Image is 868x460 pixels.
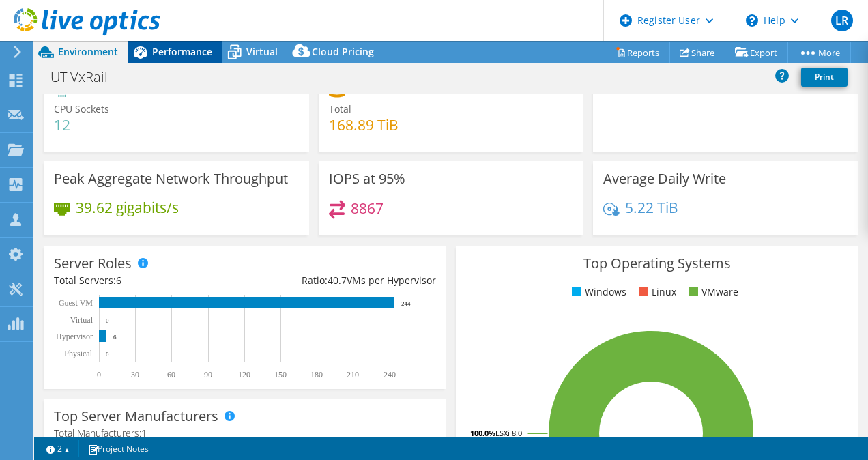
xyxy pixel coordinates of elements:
[787,42,851,63] a: More
[54,273,245,288] div: Total Servers:
[351,80,412,95] h4: 61.06 TiB
[97,370,101,379] text: 0
[238,80,264,95] h4: 288
[245,273,436,288] div: Ratio: VMs per Hypervisor
[152,45,212,58] span: Performance
[466,256,848,271] h3: Top Operating Systems
[635,285,676,300] li: Linux
[495,428,522,438] tspan: ESXi 8.0
[351,201,384,216] h4: 8867
[56,332,93,341] text: Hypervisor
[131,370,139,379] text: 30
[54,256,132,271] h3: Server Roles
[733,80,796,95] h4: 6.74 TiB
[625,80,717,95] h4: 2.73 TiB
[568,285,626,300] li: Windows
[384,370,396,379] text: 240
[329,102,351,115] span: Total
[347,370,359,379] text: 210
[204,370,212,379] text: 90
[329,117,399,132] h4: 168.89 TiB
[238,370,250,379] text: 120
[54,102,109,115] span: CPU Sockets
[76,200,179,215] h4: 39.62 gigabits/s
[167,370,175,379] text: 60
[310,370,323,379] text: 180
[401,300,411,307] text: 244
[76,80,131,95] h4: 216 GHz
[274,370,287,379] text: 150
[106,317,109,324] text: 0
[428,80,497,95] h4: 107.84 TiB
[801,68,848,87] a: Print
[70,315,93,325] text: Virtual
[685,285,738,300] li: VMware
[116,274,121,287] span: 6
[625,200,678,215] h4: 5.22 TiB
[59,298,93,308] text: Guest VM
[328,274,347,287] span: 40.7
[78,440,158,457] a: Project Notes
[54,117,109,132] h4: 12
[113,334,117,341] text: 6
[54,409,218,424] h3: Top Server Manufacturers
[603,171,726,186] h3: Average Daily Write
[44,70,129,85] h1: UT VxRail
[141,427,147,440] span: 1
[329,171,405,186] h3: IOPS at 95%
[37,440,79,457] a: 2
[106,351,109,358] text: 0
[669,42,725,63] a: Share
[831,10,853,31] span: LR
[58,45,118,58] span: Environment
[64,349,92,358] text: Physical
[746,14,758,27] svg: \n
[725,42,788,63] a: Export
[312,45,374,58] span: Cloud Pricing
[246,45,278,58] span: Virtual
[54,426,436,441] h4: Total Manufacturers:
[147,80,222,95] h4: 604.80 GHz
[54,171,288,186] h3: Peak Aggregate Network Throughput
[605,42,670,63] a: Reports
[470,428,495,438] tspan: 100.0%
